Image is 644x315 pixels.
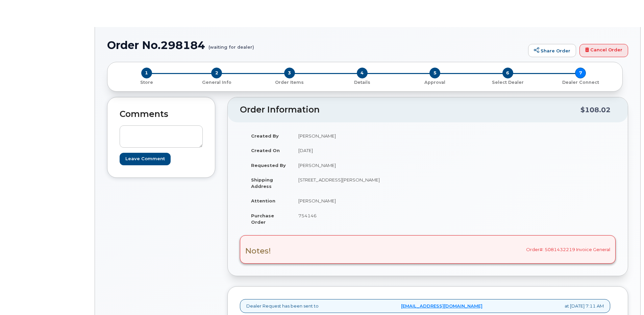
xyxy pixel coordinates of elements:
strong: Requested By [251,163,286,168]
div: $108.02 [580,103,611,116]
td: [PERSON_NAME] [292,128,423,143]
p: Store [116,79,177,86]
div: Order#: 5081432219 Invoice General [240,235,616,264]
a: 6 Select Dealer [471,78,544,86]
a: [EMAIL_ADDRESS][DOMAIN_NAME] [401,303,482,309]
a: Share Order [528,44,576,57]
td: [PERSON_NAME] [292,193,423,208]
strong: Created By [251,133,279,139]
p: Order Items [256,79,323,86]
span: 4 [357,68,368,78]
input: Leave Comment [120,153,171,165]
span: 1 [141,68,152,78]
h3: Notes! [245,247,271,255]
span: 3 [284,68,295,78]
small: (waiting for dealer) [208,39,254,50]
a: 1 Store [113,78,180,86]
p: Approval [401,79,469,86]
p: Select Dealer [474,79,541,86]
td: [DATE] [292,143,423,158]
span: 754146 [298,213,317,218]
td: [STREET_ADDRESS][PERSON_NAME] [292,172,423,193]
a: 4 Details [326,78,398,86]
strong: Shipping Address [251,177,273,189]
a: 2 General Info [180,78,253,86]
a: 5 Approval [399,78,471,86]
strong: Attention [251,198,275,203]
div: Dealer Request has been sent to at [DATE] 7:11 AM [240,299,610,313]
h2: Comments [120,110,203,119]
a: Cancel Order [579,44,628,57]
p: General Info [183,79,250,86]
span: 2 [211,68,222,78]
a: 3 Order Items [253,78,326,86]
h2: Order Information [240,105,580,115]
td: [PERSON_NAME] [292,158,423,173]
strong: Created On [251,148,280,153]
h1: Order No.298184 [107,39,525,51]
span: 6 [502,68,513,78]
p: Details [328,79,396,86]
span: 5 [429,68,440,78]
strong: Purchase Order [251,213,274,225]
